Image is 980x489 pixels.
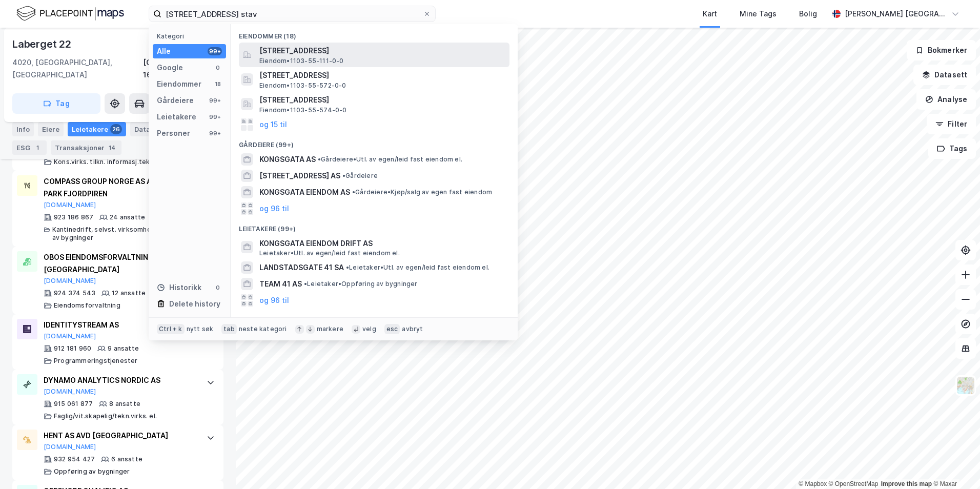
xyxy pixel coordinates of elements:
span: • [346,263,349,271]
span: [STREET_ADDRESS] [259,45,505,57]
iframe: Chat Widget [929,440,980,489]
span: Gårdeiere • Utl. av egen/leid fast eiendom el. [318,155,462,164]
div: Personer [157,127,190,139]
div: Historikk [157,281,201,294]
div: nytt søk [187,325,214,333]
div: Gårdeiere (99+) [231,133,518,151]
button: og 96 til [259,202,289,215]
span: KONGSGATA EIENDOM AS [259,186,350,198]
span: • [352,188,355,196]
div: ESG [12,140,47,155]
div: Laberget 22 [12,36,73,52]
span: TEAM 41 AS [259,278,302,290]
div: 26 [110,124,122,134]
div: 6 ansatte [111,455,142,463]
div: IDENTITYSTREAM AS [44,319,196,331]
div: 18 [214,80,222,88]
a: Improve this map [881,480,932,487]
div: 0 [214,283,222,292]
button: Datasett [913,65,976,85]
div: 24 ansatte [110,213,145,221]
div: 915 061 877 [54,400,93,408]
div: tab [221,324,237,334]
div: Kantinedrift, selvst. virksomhet, Rengjøring av bygninger [52,226,196,242]
div: DYNAMO ANALYTICS NORDIC AS [44,374,196,386]
div: Gårdeiere [157,94,194,107]
div: 99+ [208,47,222,55]
div: 8 ansatte [109,400,140,408]
span: • [342,172,345,179]
span: Gårdeiere [342,172,378,180]
span: Leietaker • Oppføring av bygninger [304,280,418,288]
img: logo.f888ab2527a4732fd821a326f86c7f29.svg [16,5,124,23]
div: 0 [214,64,222,72]
button: Bokmerker [907,40,976,60]
div: Leietakere [68,122,126,136]
div: markere [317,325,343,333]
div: Eiendomsforvaltning [54,301,120,310]
img: Z [956,376,975,395]
span: Gårdeiere • Kjøp/salg av egen fast eiendom [352,188,492,196]
span: Eiendom • 1103-55-572-0-0 [259,81,346,90]
div: Kontrollprogram for chat [929,440,980,489]
div: Personer (99+) [231,309,518,327]
div: OBOS EIENDOMSFORVALTNING AS AVD [GEOGRAPHIC_DATA] [44,251,196,276]
a: Mapbox [799,480,827,487]
a: OpenStreetMap [829,480,879,487]
div: [PERSON_NAME] [GEOGRAPHIC_DATA] [845,8,947,20]
div: 99+ [208,129,222,137]
button: [DOMAIN_NAME] [44,443,96,451]
input: Søk på adresse, matrikkel, gårdeiere, leietakere eller personer [161,6,423,22]
button: [DOMAIN_NAME] [44,332,96,340]
button: Tag [12,93,100,114]
span: • [318,155,321,163]
span: [STREET_ADDRESS] [259,94,505,106]
div: 912 181 960 [54,344,91,353]
div: Eiere [38,122,64,136]
button: og 15 til [259,118,287,131]
div: Eiendommer [157,78,201,90]
span: LANDSTADSGATE 41 SA [259,261,344,274]
div: velg [362,325,376,333]
div: Kart [703,8,717,20]
span: KONGSGATA AS [259,153,316,166]
div: 932 954 427 [54,455,95,463]
div: avbryt [402,325,423,333]
div: 12 ansatte [112,289,146,297]
div: esc [384,324,400,334]
div: Faglig/vit.skapelig/tekn.virks. el. [54,412,157,420]
div: Delete history [169,298,220,310]
div: HENT AS AVD [GEOGRAPHIC_DATA] [44,430,196,442]
div: 9 ansatte [108,344,139,353]
div: Eiendommer (18) [231,24,518,43]
div: 99+ [208,96,222,105]
div: COMPASS GROUP NORGE AS AVD HINNA PARK FJORDPIREN [44,175,196,200]
div: 924 374 543 [54,289,95,297]
div: 4020, [GEOGRAPHIC_DATA], [GEOGRAPHIC_DATA] [12,56,143,81]
span: • [304,280,307,288]
div: Leietakere (99+) [231,217,518,235]
div: Info [12,122,34,136]
div: Google [157,62,183,74]
div: Transaksjoner [51,140,121,155]
span: Leietaker • Utl. av egen/leid fast eiendom el. [346,263,489,272]
div: 1 [32,142,43,153]
span: [STREET_ADDRESS] AS [259,170,340,182]
span: [STREET_ADDRESS] [259,69,505,81]
button: Tags [928,138,976,159]
button: [DOMAIN_NAME] [44,201,96,209]
div: Leietakere [157,111,196,123]
div: 14 [107,142,117,153]
div: Alle [157,45,171,57]
button: [DOMAIN_NAME] [44,277,96,285]
button: [DOMAIN_NAME] [44,388,96,396]
div: neste kategori [239,325,287,333]
div: 923 186 867 [54,213,93,221]
span: KONGSGATA EIENDOM DRIFT AS [259,237,505,250]
span: Eiendom • 1103-55-111-0-0 [259,57,344,65]
div: Kategori [157,32,226,40]
div: 99+ [208,113,222,121]
button: Filter [927,114,976,134]
div: Ctrl + k [157,324,185,334]
button: Analyse [916,89,976,110]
